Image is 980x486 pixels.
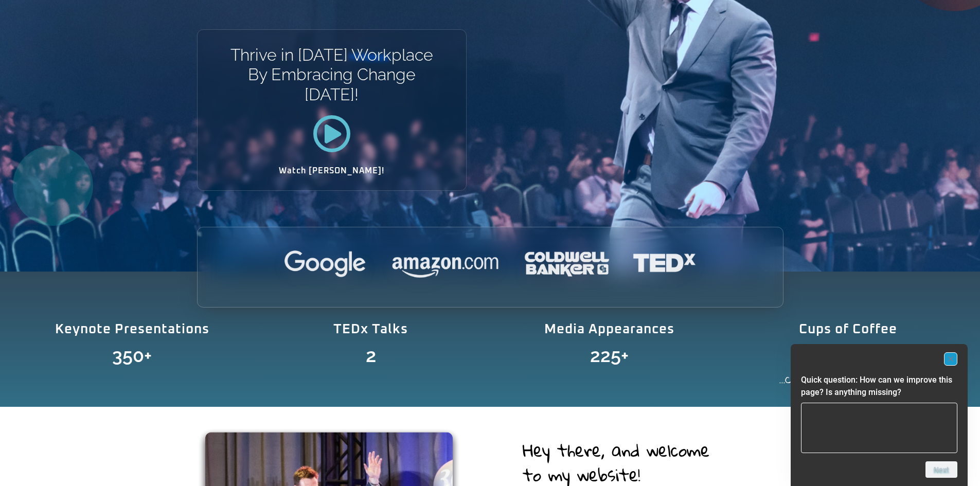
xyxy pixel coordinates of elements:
button: Next question [925,461,957,478]
div: TEDx Talks [259,313,483,346]
div: Media Appearances [498,313,721,346]
h1: Thrive in [DATE] Workplace By Embracing Change [DATE]! [229,45,434,104]
span: 225 [590,346,621,365]
span: 2 [366,346,376,365]
div: Keynote Presentations [21,313,244,346]
div: Cups of Coffee [736,313,959,346]
textarea: Quick question: How can we improve this page? Is anything missing? [801,403,957,453]
h2: Watch [PERSON_NAME]! [234,167,430,175]
button: Hide survey [944,352,957,366]
h2: ...Coffee is not my cup of tea [736,375,959,384]
h2: Quick question: How can we improve this page? Is anything missing? [801,374,957,399]
div: Quick question: How can we improve this page? Is anything missing? [801,352,957,478]
span: + [621,346,721,365]
span: + [144,346,243,365]
span: 350 [112,346,144,365]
